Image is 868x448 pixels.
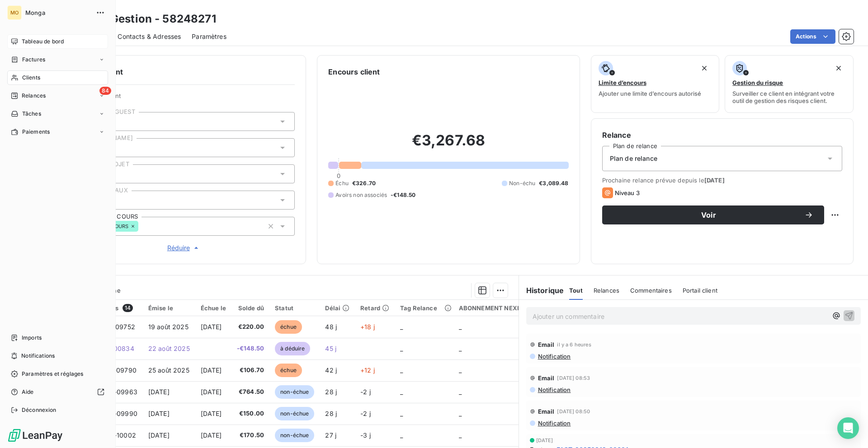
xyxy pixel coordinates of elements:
[22,128,50,136] span: Paiements
[201,304,226,312] div: Échue le
[201,388,222,396] span: [DATE]
[335,179,349,187] span: Échu
[22,110,41,118] span: Tâches
[148,410,170,417] span: [DATE]
[360,431,371,439] span: -3 j
[118,32,181,41] span: Contacts & Adresses
[22,388,34,396] span: Aide
[400,388,403,396] span: _
[275,320,302,334] span: échue
[360,323,375,331] span: +18 j
[537,386,571,393] span: Notification
[725,55,854,113] button: Gestion du risqueSurveiller ce client en intégrant votre outil de gestion des risques client.
[325,304,349,312] div: Délai
[7,428,63,443] img: Logo LeanPay
[602,177,842,184] span: Prochaine relance prévue depuis le
[790,29,835,44] button: Actions
[21,352,55,360] span: Notifications
[25,9,90,16] span: Monga
[602,205,824,224] button: Voir
[55,66,295,77] h6: Informations client
[73,92,295,105] span: Propriétés Client
[459,388,462,396] span: _
[192,32,226,41] span: Paramètres
[325,366,337,374] span: 42 j
[459,323,462,331] span: _
[569,287,583,294] span: Tout
[22,37,64,46] span: Tableau de bord
[594,287,619,294] span: Relances
[22,334,42,342] span: Imports
[201,410,222,417] span: [DATE]
[459,431,462,439] span: _
[22,92,46,100] span: Relances
[337,172,340,179] span: 0
[539,179,568,187] span: €3,089.48
[352,179,376,187] span: €326.70
[148,304,190,312] div: Émise le
[22,56,45,64] span: Factures
[610,154,657,163] span: Plan de relance
[275,407,314,420] span: non-échue
[22,406,57,414] span: Déconnexion
[275,342,310,355] span: à déduire
[99,87,111,95] span: 84
[22,370,83,378] span: Paramètres et réglages
[537,353,571,360] span: Notification
[732,79,783,86] span: Gestion du risque
[148,431,170,439] span: [DATE]
[400,304,448,312] div: Tag Relance
[167,243,201,252] span: Réduire
[536,438,553,443] span: [DATE]
[201,323,222,331] span: [DATE]
[459,366,462,374] span: _
[237,431,264,440] span: €170.50
[360,388,371,396] span: -2 j
[325,345,336,352] span: 45 j
[400,323,403,331] span: _
[732,90,846,104] span: Surveiller ce client en intégrant votre outil de gestion des risques client.
[275,304,314,312] div: Statut
[123,304,133,312] span: 14
[148,388,170,396] span: [DATE]
[22,74,40,82] span: Clients
[328,66,380,77] h6: Encours client
[602,130,842,140] h6: Relance
[400,410,403,417] span: _
[400,345,403,352] span: _
[360,410,371,417] span: -2 j
[275,364,302,377] span: échue
[459,304,528,312] div: ABONNEMENT NEXITY
[325,410,337,417] span: 28 j
[630,287,672,294] span: Commentaires
[148,323,189,331] span: 19 août 2025
[683,287,717,294] span: Portail client
[328,131,568,159] h2: €3,267.68
[325,323,337,331] span: 48 j
[73,243,295,253] button: Réduire
[615,189,640,196] span: Niveau 3
[599,90,701,97] span: Ajouter une limite d’encours autorisé
[400,431,403,439] span: _
[557,342,591,347] span: il y a 6 heures
[237,387,264,397] span: €764.50
[557,409,590,414] span: [DATE] 08:50
[519,285,564,296] h6: Historique
[275,429,314,442] span: non-échue
[237,322,264,331] span: €220.00
[7,5,22,20] div: MO
[537,420,571,427] span: Notification
[201,366,222,374] span: [DATE]
[613,211,804,219] span: Voir
[459,410,462,417] span: _
[837,417,859,439] div: Open Intercom Messenger
[509,179,535,187] span: Non-échu
[148,366,189,374] span: 25 août 2025
[237,366,264,375] span: €106.70
[237,409,264,418] span: €150.00
[201,431,222,439] span: [DATE]
[538,374,555,382] span: Email
[148,345,190,352] span: 22 août 2025
[138,222,146,230] input: Ajouter une valeur
[591,55,720,113] button: Limite d’encoursAjouter une limite d’encours autorisé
